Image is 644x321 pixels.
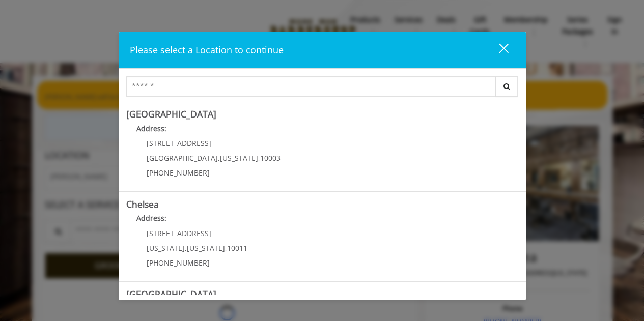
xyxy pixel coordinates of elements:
button: close dialog [480,40,515,61]
span: [PHONE_NUMBER] [147,258,210,268]
input: Search Center [126,76,496,97]
div: Center Select [126,76,518,102]
b: Chelsea [126,198,159,210]
span: , [225,243,227,253]
span: [PHONE_NUMBER] [147,168,210,178]
span: [STREET_ADDRESS] [147,228,211,238]
span: [US_STATE] [220,153,258,163]
span: [GEOGRAPHIC_DATA] [147,153,218,163]
span: , [258,153,260,163]
span: Please select a Location to continue [130,44,284,56]
span: [US_STATE] [147,243,185,253]
span: , [185,243,187,253]
i: Search button [501,83,513,90]
span: 10011 [227,243,247,253]
span: 10003 [260,153,281,163]
b: Address: [136,124,166,133]
span: [STREET_ADDRESS] [147,138,211,148]
div: close dialog [487,43,508,58]
span: , [218,153,220,163]
b: [GEOGRAPHIC_DATA] [126,108,216,120]
b: Address: [136,213,166,223]
b: [GEOGRAPHIC_DATA] [126,288,216,300]
span: [US_STATE] [187,243,225,253]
